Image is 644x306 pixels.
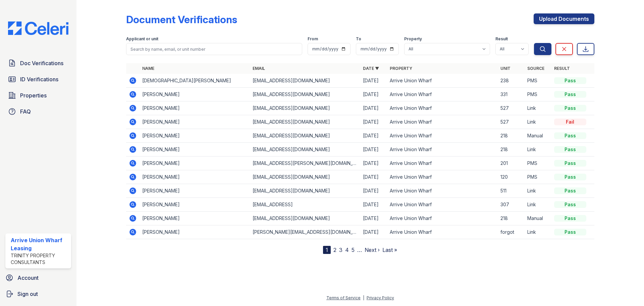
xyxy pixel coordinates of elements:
div: Pass [554,105,586,112]
td: 511 [498,184,525,198]
td: 120 [498,170,525,184]
td: [DATE] [360,74,387,88]
a: Property [390,66,412,71]
div: Pass [554,174,586,180]
td: 331 [498,88,525,101]
td: Manual [525,129,551,143]
td: 218 [498,143,525,157]
td: Link [525,198,551,212]
a: Unit [500,66,511,71]
td: 527 [498,101,525,115]
td: Arrive Union Wharf [387,184,497,198]
td: Arrive Union Wharf [387,101,497,115]
td: Arrive Union Wharf [387,212,497,225]
a: 3 [339,247,342,253]
td: [EMAIL_ADDRESS][DOMAIN_NAME] [250,184,360,198]
div: Pass [554,201,586,208]
div: Pass [554,132,586,139]
td: [PERSON_NAME][EMAIL_ADDRESS][DOMAIN_NAME] [250,225,360,239]
td: [DATE] [360,198,387,212]
label: Result [495,36,508,42]
a: Source [527,66,544,71]
a: Properties [5,89,71,102]
td: [DATE] [360,129,387,143]
a: Next › [365,247,380,253]
td: [DATE] [360,143,387,157]
span: FAQ [20,107,31,116]
div: Trinity Property Consultants [11,252,68,266]
span: Sign out [17,290,38,298]
td: Arrive Union Wharf [387,143,497,157]
td: [EMAIL_ADDRESS][DOMAIN_NAME] [250,170,360,184]
label: To [356,36,361,42]
td: [PERSON_NAME] [140,198,250,212]
td: [PERSON_NAME] [140,184,250,198]
td: [EMAIL_ADDRESS][DOMAIN_NAME] [250,101,360,115]
td: Arrive Union Wharf [387,170,497,184]
span: … [357,246,362,254]
td: [EMAIL_ADDRESS][DOMAIN_NAME] [250,143,360,157]
a: Result [554,66,570,71]
td: PMS [525,88,551,101]
td: [EMAIL_ADDRESS][PERSON_NAME][DOMAIN_NAME] [250,157,360,170]
td: Link [525,101,551,115]
div: Fail [554,119,586,125]
a: 5 [352,247,355,253]
td: [PERSON_NAME] [140,157,250,170]
a: Privacy Policy [367,295,394,300]
td: 218 [498,129,525,143]
td: [PERSON_NAME] [140,212,250,225]
a: ID Verifications [5,73,71,86]
td: PMS [525,74,551,88]
td: 218 [498,212,525,225]
span: ID Verifications [20,75,58,83]
td: Arrive Union Wharf [387,115,497,129]
td: Link [525,115,551,129]
div: Pass [554,187,586,194]
td: [DATE] [360,88,387,101]
td: [DATE] [360,115,387,129]
div: | [363,295,364,300]
div: 1 [323,246,331,254]
td: [PERSON_NAME] [140,225,250,239]
td: PMS [525,157,551,170]
a: FAQ [5,105,71,118]
span: Doc Verifications [20,59,63,67]
div: Pass [554,91,586,98]
a: 2 [333,247,336,253]
td: Link [525,143,551,157]
td: 201 [498,157,525,170]
a: Date ▼ [363,66,379,71]
td: [EMAIL_ADDRESS][DOMAIN_NAME] [250,212,360,225]
td: [EMAIL_ADDRESS][DOMAIN_NAME] [250,129,360,143]
td: Arrive Union Wharf [387,129,497,143]
a: Email [253,66,265,71]
div: Pass [554,229,586,235]
td: 307 [498,198,525,212]
td: [EMAIL_ADDRESS] [250,198,360,212]
td: [PERSON_NAME] [140,170,250,184]
div: Pass [554,77,586,84]
td: [DEMOGRAPHIC_DATA][PERSON_NAME] [140,74,250,88]
td: [DATE] [360,157,387,170]
td: Arrive Union Wharf [387,157,497,170]
div: Arrive Union Wharf Leasing [11,236,68,252]
td: [PERSON_NAME] [140,115,250,129]
a: Terms of Service [326,295,361,300]
a: Sign out [3,287,74,301]
td: [PERSON_NAME] [140,143,250,157]
a: Name [142,66,154,71]
a: Upload Documents [534,13,594,24]
a: Doc Verifications [5,56,71,70]
input: Search by name, email, or unit number [126,43,302,55]
td: 238 [498,74,525,88]
a: Last » [382,247,397,253]
td: [DATE] [360,101,387,115]
td: Manual [525,212,551,225]
td: Link [525,184,551,198]
span: Properties [20,91,47,99]
label: From [308,36,318,42]
div: Document Verifications [126,13,237,26]
td: PMS [525,170,551,184]
td: Arrive Union Wharf [387,198,497,212]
